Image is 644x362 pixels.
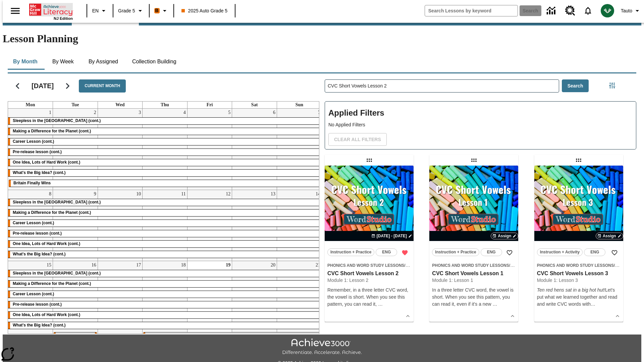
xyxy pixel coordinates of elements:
[8,128,322,135] div: Making a Difference for the Planet (cont.)
[590,249,599,256] span: ENG
[327,270,411,277] h3: CVC Short Vowels Lesson 2
[9,180,321,187] div: Britain Finally Wins
[114,102,126,108] a: Wednesday
[13,312,80,317] span: One Idea, Lots of Hard Work (cont.)
[8,281,322,287] div: Making a Difference for the Planet (cont.)
[13,118,101,123] span: Sleepless in the Animal Kingdom (cont.)
[83,54,123,70] button: By Assigned
[224,190,232,198] a: September 12, 2025
[24,102,37,108] a: Monday
[509,262,515,268] span: /
[8,170,322,176] div: What's the Big Idea? (cont.)
[432,263,509,268] span: Phonics and Word Study Lessons
[8,230,322,237] div: Pre-release lesson (cont.)
[503,247,516,259] button: Add to Favorites
[13,252,66,256] span: What's the Big Idea? (cont.)
[137,109,142,117] a: September 3, 2025
[618,5,644,17] button: Profile/Settings
[8,54,43,70] button: By Month
[224,261,232,269] a: September 19, 2025
[330,249,371,256] span: Instruction + Practice
[48,190,53,198] a: September 8, 2025
[376,248,397,256] button: ENG
[8,220,322,227] div: Career Lesson (cont.)
[327,262,411,269] span: Topic: Phonics and Word Study Lessons/CVC Short Vowels
[543,2,561,20] a: Data Center
[92,7,99,14] span: EN
[93,109,98,117] a: September 2, 2025
[181,7,228,14] span: 2025 Auto Grade 5
[378,301,383,307] span: …
[13,323,66,327] span: What's the Big Idea? (cont.)
[159,102,170,108] a: Thursday
[53,109,98,190] td: September 2, 2025
[469,155,479,166] div: Draggable lesson: CVC Short Vowels Lesson 1
[13,302,62,307] span: Pre-release lesson (cont.)
[621,7,632,14] span: Tauto
[13,271,101,276] span: Sleepless in the Animal Kingdom (cont.)
[8,291,322,298] div: Career Lesson (cont.)
[8,138,322,145] div: Career Lesson (cont.)
[54,333,97,346] div: Taking Movies to the X-Dimension
[93,190,98,198] a: September 9, 2025
[282,339,362,356] img: Achieve3000 Differentiate Accelerate Achieve
[579,2,597,19] a: Notifications
[277,109,322,190] td: September 7, 2025
[404,262,410,268] span: /
[232,190,277,261] td: September 13, 2025
[325,166,414,322] div: lesson details
[325,101,636,149] div: Applied Filters
[491,233,518,239] button: Assign Choose Dates
[8,159,322,166] div: One Idea, Lots of Hard Work (cont.)
[406,263,440,268] span: CVC Short Vowels
[152,5,171,17] button: Boost Class color is orange. Change class color
[13,281,91,286] span: Making a Difference for the Planet (cont.)
[187,190,232,261] td: September 12, 2025
[118,7,135,14] span: Grade 5
[135,261,142,269] a: September 17, 2025
[250,102,259,108] a: Saturday
[32,82,54,90] h2: [DATE]
[8,199,322,206] div: Sleepless in the Animal Kingdom (cont.)
[48,109,53,117] a: September 1, 2025
[591,301,595,307] span: …
[90,261,98,269] a: September 16, 2025
[429,166,518,322] div: lesson details
[8,301,322,308] div: Pre-release lesson (cont.)
[45,261,53,269] a: September 15, 2025
[382,249,391,256] span: ENG
[2,71,319,334] div: Calendar
[562,79,589,93] button: Search
[327,248,374,256] button: Instruction + Practice
[403,311,413,321] button: Show Details
[269,261,277,269] a: September 20, 2025
[8,241,322,247] div: One Idea, Lots of Hard Work (cont.)
[608,247,621,259] button: Add to Favorites
[13,200,101,204] span: Sleepless in the Animal Kingdom (cont.)
[328,105,633,121] h2: Applied Filters
[588,301,591,307] span: h
[510,263,545,268] span: CVC Short Vowels
[534,166,623,322] div: lesson details
[272,109,277,117] a: September 6, 2025
[573,155,584,166] div: Draggable lesson: CVC Short Vowels Lesson 3
[143,333,322,339] div: Cars of the Future? (cont.)
[432,248,479,256] button: Instruction + Practice
[9,77,26,95] button: Previous
[603,233,616,239] span: Assign
[13,129,91,133] span: Making a Difference for the Planet (cont.)
[8,149,322,156] div: Pre-release lesson (cont.)
[8,109,53,190] td: September 1, 2025
[13,292,54,296] span: Career Lesson (cont.)
[13,210,91,215] span: Making a Difference for the Planet (cont.)
[98,190,143,261] td: September 10, 2025
[89,5,111,17] button: Language: EN, Select a language
[269,190,277,198] a: September 13, 2025
[327,263,404,268] span: Phonics and Word Study Lessons
[605,79,619,92] button: Filters Side menu
[614,262,620,268] span: /
[227,109,232,117] a: September 5, 2025
[537,248,583,256] button: Instruction + Activity
[432,270,516,277] h3: CVC Short Vowels Lesson 1
[487,249,496,256] span: ENG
